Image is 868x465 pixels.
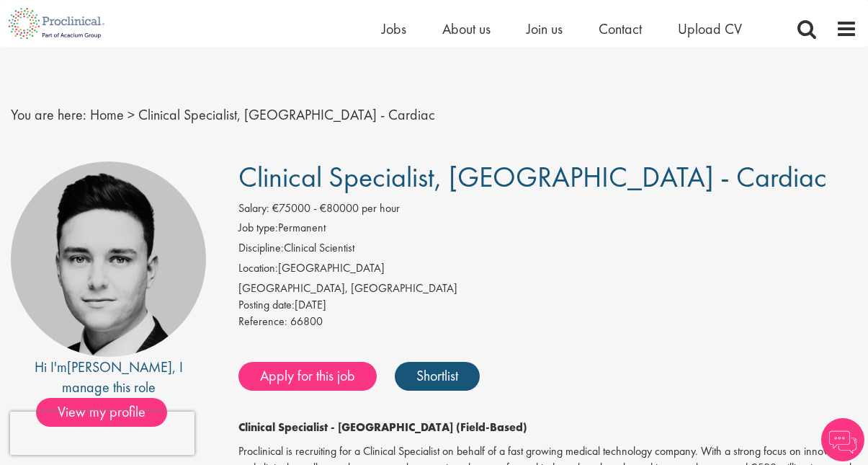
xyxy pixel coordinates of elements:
img: Chatbot [821,418,864,461]
span: Posting date: [238,297,295,312]
span: 66800 [290,314,323,329]
a: Contact [599,19,642,38]
a: [PERSON_NAME] [67,358,172,376]
a: View my profile [36,401,182,420]
a: Upload CV [678,19,742,38]
span: You are here: [11,105,86,124]
a: Join us [527,19,563,38]
span: Clinical Specialist, [GEOGRAPHIC_DATA] - Cardiac [238,159,827,195]
label: Job type: [238,220,278,236]
span: > [127,105,135,124]
a: About us [442,19,491,38]
div: Hi I'm , I manage this role [11,357,206,398]
div: [GEOGRAPHIC_DATA], [GEOGRAPHIC_DATA] [238,280,857,297]
label: Reference: [238,314,287,330]
a: breadcrumb link [90,105,124,124]
a: Apply for this job [238,362,377,391]
label: Salary: [238,200,269,217]
li: Permanent [238,220,857,240]
li: [GEOGRAPHIC_DATA] [238,260,857,280]
a: Shortlist [395,362,480,391]
img: imeage of recruiter Connor Lynes [11,161,206,357]
span: Clinical Specialist, [GEOGRAPHIC_DATA] - Cardiac [138,105,435,124]
iframe: reCAPTCHA [10,412,194,455]
a: Jobs [382,19,406,38]
label: Discipline: [238,240,284,257]
span: View my profile [36,398,167,427]
span: €75000 - €80000 per hour [272,200,400,216]
li: Clinical Scientist [238,240,857,260]
div: [DATE] [238,297,857,314]
strong: Clinical Specialist - [GEOGRAPHIC_DATA] (Field-Based) [238,420,527,435]
label: Location: [238,260,278,277]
